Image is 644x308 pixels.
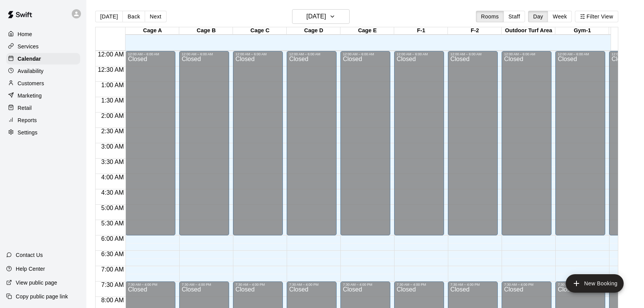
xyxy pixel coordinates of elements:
div: 12:00 AM – 6:00 AM [450,52,495,56]
div: 12:00 AM – 6:00 AM [558,52,603,56]
span: 6:30 AM [99,251,126,257]
div: 7:30 AM – 4:00 PM [128,283,173,286]
div: Customers [6,78,80,89]
div: Closed [182,56,227,238]
div: 12:00 AM – 6:00 AM: Closed [340,51,390,235]
div: F-2 [448,27,502,35]
p: View public page [16,279,57,286]
div: 7:30 AM – 4:00 PM [289,283,334,286]
span: 1:30 AM [99,97,126,104]
span: 8:00 AM [99,297,126,303]
div: 7:30 AM – 4:00 PM [504,283,549,286]
button: Next [145,11,166,22]
button: Filter View [575,11,618,22]
div: 12:00 AM – 6:00 AM [128,52,173,56]
span: 3:30 AM [99,159,126,165]
p: Marketing [18,92,42,99]
div: 7:30 AM – 4:00 PM [558,283,603,286]
div: 12:00 AM – 6:00 AM: Closed [448,51,498,235]
p: Customers [18,79,44,87]
div: 7:30 AM – 4:00 PM [182,283,227,286]
span: 5:00 AM [99,205,126,211]
span: 2:00 AM [99,113,126,119]
a: Marketing [6,90,80,101]
div: Cage E [340,27,394,35]
span: 6:00 AM [99,235,126,242]
span: 12:30 AM [96,66,126,73]
p: Help Center [16,265,45,273]
span: 5:30 AM [99,220,126,227]
span: 3:00 AM [99,143,126,150]
span: 4:00 AM [99,174,126,180]
div: 12:00 AM – 6:00 AM: Closed [179,51,229,235]
div: 12:00 AM – 6:00 AM: Closed [233,51,283,235]
p: Retail [18,104,32,112]
div: Cage D [287,27,340,35]
span: 4:30 AM [99,189,126,196]
div: 7:30 AM – 4:00 PM [450,283,495,286]
div: Closed [289,56,334,238]
span: 12:00 AM [96,51,126,58]
p: Home [18,30,32,38]
div: Outdoor Turf Area [502,27,555,35]
div: 7:30 AM – 4:00 PM [343,283,388,286]
div: 12:00 AM – 6:00 AM [235,52,281,56]
span: 7:00 AM [99,266,126,273]
span: 7:30 AM [99,282,126,288]
p: Contact Us [16,251,43,259]
button: [DATE] [292,9,350,24]
button: Rooms [476,11,504,22]
div: 12:00 AM – 6:00 AM: Closed [555,51,605,235]
p: Reports [18,116,37,124]
a: Home [6,28,80,40]
button: Back [122,11,145,22]
p: Calendar [18,55,41,63]
div: Gym-1 [555,27,609,35]
div: Closed [128,56,173,238]
a: Reports [6,114,80,126]
a: Availability [6,65,80,77]
button: Day [528,11,548,22]
div: Cage B [179,27,233,35]
div: 7:30 AM – 4:00 PM [235,283,281,286]
div: Closed [558,56,603,238]
button: Week [548,11,572,22]
a: Calendar [6,53,80,65]
div: F-1 [394,27,448,35]
div: 12:00 AM – 6:00 AM [289,52,334,56]
p: Availability [18,67,44,75]
div: Closed [396,56,442,238]
div: 12:00 AM – 6:00 AM: Closed [502,51,552,235]
div: 12:00 AM – 6:00 AM [343,52,388,56]
p: Settings [18,129,38,136]
p: Services [18,43,39,50]
div: Closed [235,56,281,238]
div: Closed [504,56,549,238]
div: 12:00 AM – 6:00 AM: Closed [394,51,444,235]
div: Closed [450,56,495,238]
div: 12:00 AM – 6:00 AM: Closed [125,51,175,235]
a: Services [6,41,80,52]
button: [DATE] [95,11,123,22]
div: 12:00 AM – 6:00 AM [396,52,442,56]
div: Closed [343,56,388,238]
h6: [DATE] [306,11,326,22]
span: 1:00 AM [99,82,126,88]
div: Cage C [233,27,287,35]
button: add [566,274,624,293]
div: 12:00 AM – 6:00 AM: Closed [287,51,337,235]
a: Retail [6,102,80,114]
a: Settings [6,127,80,138]
button: Staff [504,11,525,22]
span: 2:30 AM [99,128,126,134]
div: Cage A [125,27,179,35]
div: 7:30 AM – 4:00 PM [396,283,442,286]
